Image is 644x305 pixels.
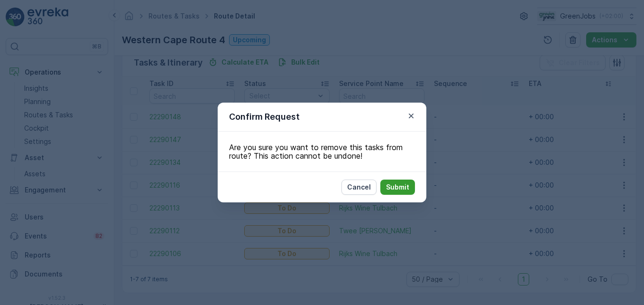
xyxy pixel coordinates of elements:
button: Cancel [341,180,377,195]
p: Submit [386,182,409,192]
p: Cancel [347,182,371,192]
div: Are you sure you want to remove this tasks from route? This action cannot be undone! [218,132,426,172]
button: Submit [380,180,415,195]
p: Confirm Request [229,110,300,124]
